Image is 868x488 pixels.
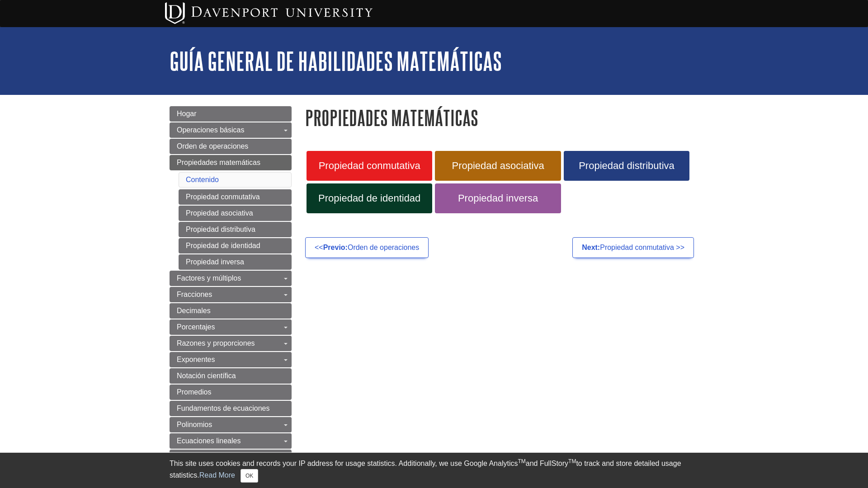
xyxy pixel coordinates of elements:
div: This site uses cookies and records your IP address for usage statistics. Additionally, we use Goo... [170,458,698,483]
a: Guía general de habilidades matemáticas [170,47,502,75]
span: Fundamentos de ecuaciones [177,404,269,412]
h1: Propiedades matemáticas [305,106,698,129]
a: Propiedad distributiva [179,222,292,237]
a: <<Previo:Orden de operaciones [305,237,429,258]
a: Fracciones [170,287,292,302]
span: Notación científica [177,372,236,380]
span: Propiedad inversa [442,192,554,204]
a: Fundamentos de ecuaciones [170,401,292,416]
a: Promedios [170,385,292,400]
a: Propiedad distributiva [564,151,689,181]
img: Davenport University [165,2,373,24]
a: Razones y proporciones [170,336,292,351]
span: Porcentajes [177,323,215,331]
a: Propiedad asociativa [179,206,292,221]
a: Contenido [186,176,219,183]
a: Orden de operaciones [170,139,292,154]
span: Propiedad conmutativa [313,160,425,172]
span: Razones y proporciones [177,339,255,347]
a: Notación científica [170,368,292,384]
span: Polinomios [177,421,212,428]
a: Propiedad inversa [435,183,561,213]
span: Propiedad distributiva [571,160,683,172]
a: Polinomios [170,417,292,432]
span: Propiedad asociativa [442,160,554,172]
span: Hogar [177,110,197,117]
a: Exponentes [170,352,292,367]
a: Porcentajes [170,319,292,335]
span: Operaciones básicas [177,126,244,134]
span: Propiedades matemáticas [177,159,260,166]
a: Hogar [170,106,292,122]
button: Close [241,469,258,483]
a: Next:Propiedad conmutativa >> [572,237,694,258]
a: Propiedad asociativa [435,151,561,181]
span: Decimales [177,307,211,314]
a: Propiedad conmutativa [307,151,432,181]
a: Propiedad inversa [179,254,292,270]
span: Fracciones [177,291,212,298]
a: Valor absoluto [170,450,292,465]
span: Exponentes [177,356,215,363]
strong: Next: [582,244,600,251]
a: Decimales [170,303,292,319]
a: Read More [199,471,235,479]
a: Propiedad conmutativa [179,189,292,205]
span: Factores y múltiplos [177,274,241,282]
a: Propiedad de identidad [179,238,292,253]
span: Orden de operaciones [177,142,248,150]
sup: TM [518,458,525,465]
span: Promedios [177,388,211,396]
strong: Previo: [323,244,348,251]
a: Propiedades matemáticas [170,155,292,170]
a: Ecuaciones lineales [170,433,292,449]
span: Propiedad de identidad [313,192,425,204]
sup: TM [568,458,576,465]
a: Operaciones básicas [170,122,292,138]
a: Factores y múltiplos [170,271,292,286]
span: Ecuaciones lineales [177,437,241,445]
a: Propiedad de identidad [307,183,432,213]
